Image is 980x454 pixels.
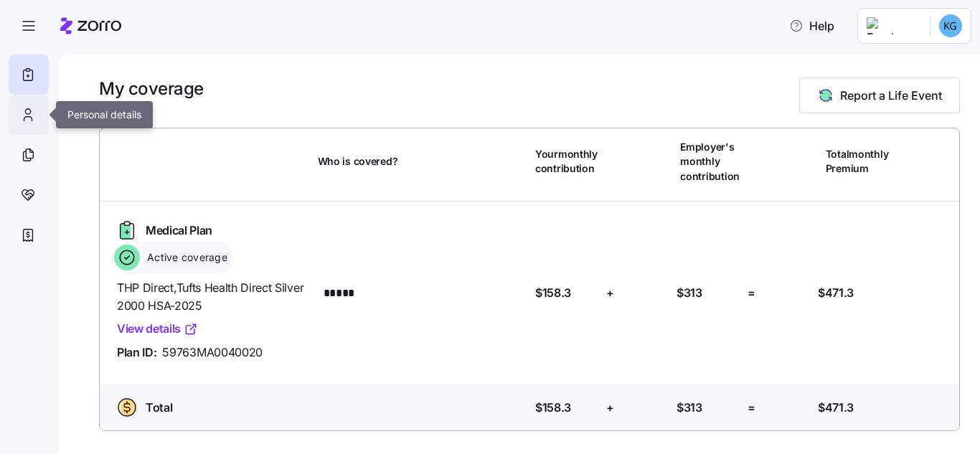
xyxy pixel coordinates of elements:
[117,320,198,338] a: View details
[818,284,854,302] span: $471.3
[867,17,918,34] img: Employer logo
[318,154,398,169] span: Who is covered?
[818,399,854,417] span: $471.3
[146,399,172,417] span: Total
[778,11,846,40] button: Help
[677,284,702,302] span: $313
[826,147,889,176] span: Total monthly Premium
[606,399,614,417] span: +
[535,284,571,302] span: $158.3
[117,279,306,315] span: THP Direct , Tufts Health Direct Silver 2000 HSA-2025
[789,17,834,34] span: Help
[748,284,755,302] span: =
[99,77,204,100] h1: My coverage
[799,77,960,113] button: Report a Life Event
[143,250,227,265] span: Active coverage
[748,399,755,417] span: =
[677,399,702,417] span: $313
[606,284,614,302] span: +
[146,222,212,240] span: Medical Plan
[535,147,598,176] span: Your monthly contribution
[680,140,741,184] span: Employer's monthly contribution
[117,344,156,361] span: Plan ID:
[840,87,942,104] span: Report a Life Event
[939,14,962,37] img: 07ec92bc5d3c748e9221346a37ba747e
[535,399,571,417] span: $158.3
[162,344,263,361] span: 59763MA0040020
